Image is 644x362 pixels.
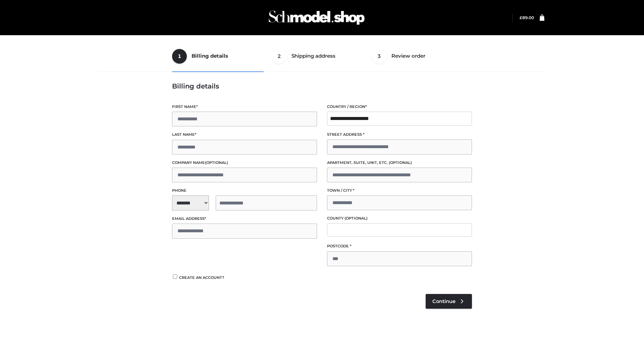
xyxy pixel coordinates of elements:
[426,294,472,309] a: Continue
[389,160,412,165] span: (optional)
[266,4,367,31] img: Schmodel Admin 964
[520,15,522,20] span: £
[327,131,472,138] label: Street address
[520,15,534,20] a: £89.00
[344,216,368,221] span: (optional)
[172,275,178,279] input: Create an account?
[205,160,228,165] span: (optional)
[520,15,534,20] bdi: 89.00
[327,160,472,166] label: Apartment, suite, unit, etc.
[327,104,472,110] label: Country / Region
[172,216,317,222] label: Email address
[172,104,317,110] label: First name
[432,298,455,304] span: Continue
[172,82,472,90] h3: Billing details
[179,275,224,280] span: Create an account?
[172,131,317,138] label: Last name
[327,215,472,222] label: County
[172,187,317,194] label: Phone
[327,243,472,249] label: Postcode
[327,187,472,194] label: Town / City
[172,160,317,166] label: Company name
